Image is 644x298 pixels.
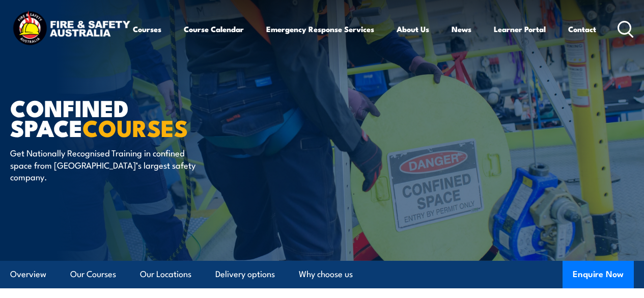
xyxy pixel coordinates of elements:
[266,17,374,41] a: Emergency Response Services
[563,261,634,288] button: Enquire Now
[82,110,188,145] strong: COURSES
[140,261,191,288] a: Our Locations
[10,97,262,137] h1: Confined Space
[215,261,275,288] a: Delivery options
[10,261,46,288] a: Overview
[184,17,244,41] a: Course Calendar
[452,17,471,41] a: News
[299,261,353,288] a: Why choose us
[397,17,429,41] a: About Us
[494,17,546,41] a: Learner Portal
[133,17,161,41] a: Courses
[70,261,116,288] a: Our Courses
[568,17,596,41] a: Contact
[10,147,196,182] p: Get Nationally Recognised Training in confined space from [GEOGRAPHIC_DATA]’s largest safety comp...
